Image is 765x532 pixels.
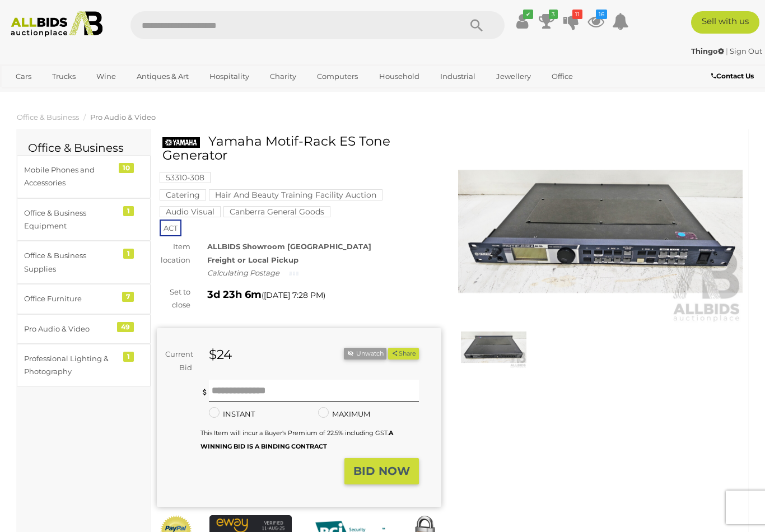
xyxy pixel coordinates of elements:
a: 53310-308 [160,173,211,182]
img: Yamaha Motif-Rack ES Tone Generator [458,140,743,323]
i: ✔ [523,10,533,19]
div: Professional Lighting & Photography [24,352,116,379]
span: | [726,46,728,55]
mark: Hair And Beauty Training Facility Auction [209,189,382,200]
a: [GEOGRAPHIC_DATA] [52,86,146,104]
a: Pro Audio & Video [90,113,156,122]
strong: Thingo [691,46,724,55]
div: 10 [119,163,134,173]
li: Unwatch this item [344,348,386,360]
a: Office & Business [17,113,79,122]
a: 16 [587,11,604,31]
i: Calculating Postage [207,268,279,277]
a: Sell with us [691,11,759,34]
a: Office [544,67,580,86]
img: Allbids.com.au [6,11,108,37]
div: Pro Audio & Video [24,323,116,335]
b: A WINNING BID IS A BINDING CONTRACT [200,429,393,450]
span: [DATE] 7:28 PM [264,290,323,300]
a: Office & Business Supplies 1 [17,241,151,284]
div: Item location [148,240,199,267]
a: Household [372,67,427,86]
mark: Canberra General Goods [223,206,330,217]
span: ( ) [262,291,325,300]
strong: 3d 23h 6m [207,288,262,301]
a: Jewellery [489,67,538,86]
i: 16 [596,10,607,19]
a: Catering [160,190,206,199]
a: ✔ [514,11,530,31]
a: Hospitality [202,67,256,86]
a: Audio Visual [160,207,221,216]
a: Contact Us [711,70,757,82]
a: Professional Lighting & Photography 1 [17,344,151,387]
button: Search [449,11,505,39]
i: 3 [549,10,558,19]
div: 1 [123,249,134,259]
a: Office & Business Equipment 1 [17,198,151,241]
div: 1 [123,206,134,216]
a: Sign Out [730,46,762,55]
div: Office & Business Equipment [24,207,116,233]
div: Office Furniture [24,292,116,305]
a: Pro Audio & Video 49 [17,314,151,344]
small: This Item will incur a Buyer's Premium of 22.5% including GST. [200,429,393,450]
div: Office & Business Supplies [24,249,116,276]
strong: $24 [209,347,232,362]
a: Computers [310,67,365,86]
label: MAXIMUM [318,408,370,421]
a: 3 [538,11,555,31]
a: Antiques & Art [129,67,196,86]
img: small-loading.gif [290,270,298,277]
a: Wine [89,67,123,86]
b: Contact Us [711,72,754,80]
div: 1 [123,352,134,362]
a: Sports [8,86,46,104]
img: Yamaha Motif-Rack ES Tone Generator [162,137,200,148]
strong: Freight or Local Pickup [207,255,298,264]
mark: 53310-308 [160,172,211,183]
i: 11 [572,10,582,19]
a: Hair And Beauty Training Facility Auction [209,190,382,199]
button: Unwatch [344,348,386,360]
h1: Yamaha Motif-Rack ES Tone Generator [162,134,439,163]
a: Industrial [433,67,483,86]
strong: BID NOW [353,464,410,478]
a: Trucks [45,67,83,86]
a: Mobile Phones and Accessories 10 [17,155,151,198]
strong: ALLBIDS Showroom [GEOGRAPHIC_DATA] [207,242,371,251]
img: Yamaha Motif-Rack ES Tone Generator [461,326,526,368]
a: Charity [263,67,304,86]
button: Share [388,348,419,360]
div: 49 [117,322,134,332]
div: Mobile Phones and Accessories [24,164,116,190]
a: Canberra General Goods [223,207,330,216]
div: Current Bid [157,348,200,374]
mark: Audio Visual [160,206,221,217]
label: INSTANT [209,408,255,421]
div: Set to close [148,286,199,312]
h2: Office & Business [28,142,139,154]
button: BID NOW [344,458,419,484]
a: Office Furniture 7 [17,284,151,314]
a: 11 [563,11,580,31]
div: 7 [122,292,134,302]
a: Cars [8,67,39,86]
span: ACT [160,220,181,236]
a: Thingo [691,46,726,55]
mark: Catering [160,189,206,200]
